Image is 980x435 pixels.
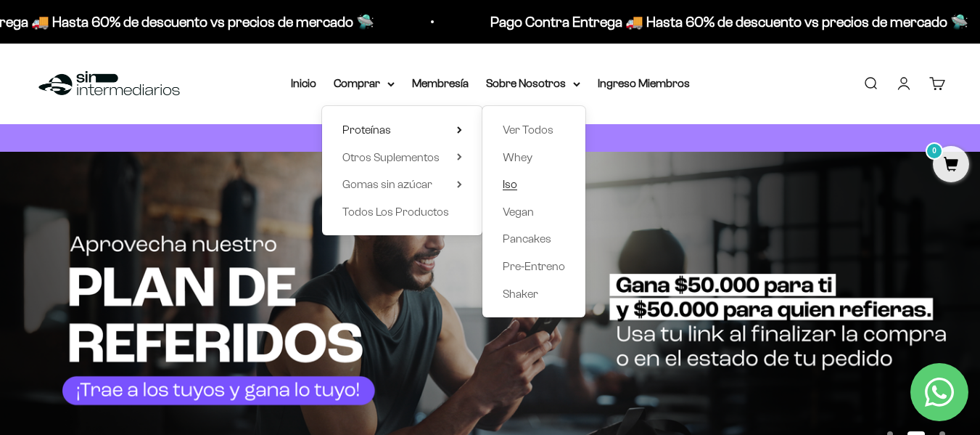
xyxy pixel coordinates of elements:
span: Otros Suplementos [342,151,440,163]
a: Pancakes [503,229,565,248]
a: Vegan [503,203,565,221]
a: Shaker [503,285,565,304]
a: Iso [503,175,565,194]
a: Membresía [412,77,469,89]
span: Proteínas [342,123,391,136]
a: 0 [933,158,969,174]
summary: Sobre Nosotros [486,74,580,93]
a: Whey [503,148,565,167]
span: Gomas sin azúcar [342,178,432,190]
summary: Proteínas [342,121,462,139]
mark: 0 [926,142,943,160]
a: Todos Los Productos [342,203,462,221]
a: Pre-Entreno [503,257,565,276]
span: Pancakes [503,232,551,245]
span: Whey [503,151,532,163]
span: Pre-Entreno [503,260,565,272]
summary: Comprar [334,74,395,93]
p: Pago Contra Entrega 🚚 Hasta 60% de descuento vs precios de mercado 🛸 [475,10,953,33]
summary: Otros Suplementos [342,148,462,167]
a: Ingreso Miembros [598,77,690,89]
summary: Gomas sin azúcar [342,175,462,194]
span: Iso [503,178,517,190]
a: Inicio [291,77,316,89]
a: Ver Todos [503,121,565,139]
span: Shaker [503,288,538,300]
span: Ver Todos [503,123,553,136]
span: Todos Los Productos [342,206,449,218]
span: Vegan [503,206,534,218]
